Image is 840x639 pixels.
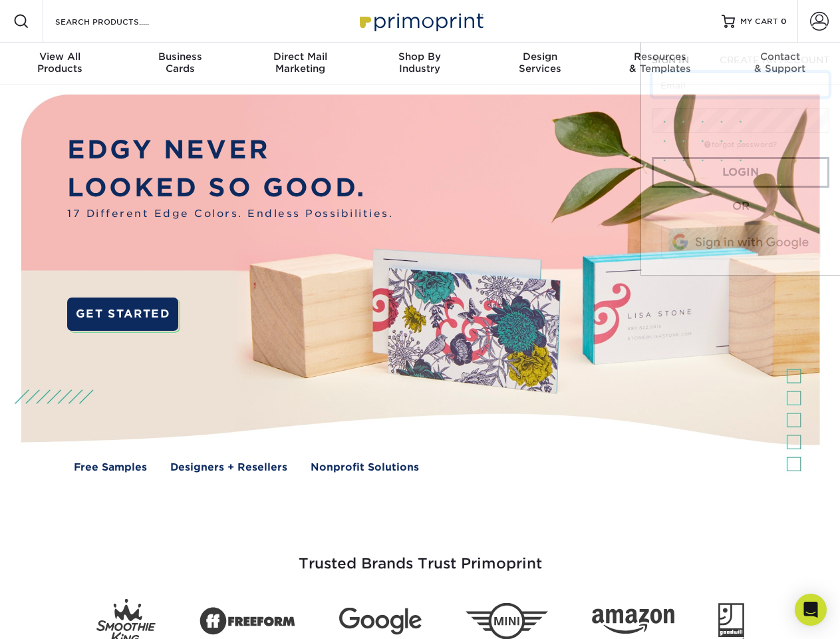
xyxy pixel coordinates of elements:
p: LOOKED SO GOOD. [67,169,393,207]
p: EDGY NEVER [67,131,393,169]
a: Shop ByIndustry [360,43,480,85]
img: Goodwill [718,603,744,639]
a: Resources& Templates [600,43,720,85]
div: OR [652,198,829,214]
h3: Trusted Brands Trust Primoprint [31,523,809,588]
div: & Templates [600,51,720,75]
input: SEARCH PRODUCTS..... [54,13,184,29]
input: Email [652,72,829,97]
span: MY CART [740,16,778,27]
span: Direct Mail [240,51,360,63]
div: Services [480,51,600,75]
img: Google [339,608,422,635]
a: BusinessCards [120,43,239,85]
div: Industry [360,51,480,75]
a: forgot password? [704,140,777,149]
a: Nonprofit Solutions [311,460,419,475]
img: Amazon [592,609,674,634]
span: Business [120,51,239,63]
a: Login [652,157,829,188]
a: Direct MailMarketing [240,43,360,85]
span: Resources [600,51,720,63]
div: Cards [120,51,239,75]
a: GET STARTED [67,298,178,331]
div: Open Intercom Messenger [795,594,827,626]
span: 17 Different Edge Colors. Endless Possibilities. [67,206,393,222]
span: 0 [781,17,787,26]
span: Shop By [360,51,480,63]
a: DesignServices [480,43,600,85]
span: Design [480,51,600,63]
a: Designers + Resellers [170,460,287,475]
span: SIGN IN [652,55,689,65]
div: Marketing [240,51,360,75]
img: Primoprint [354,7,487,35]
a: Free Samples [74,460,147,475]
span: CREATE AN ACCOUNT [720,55,829,65]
